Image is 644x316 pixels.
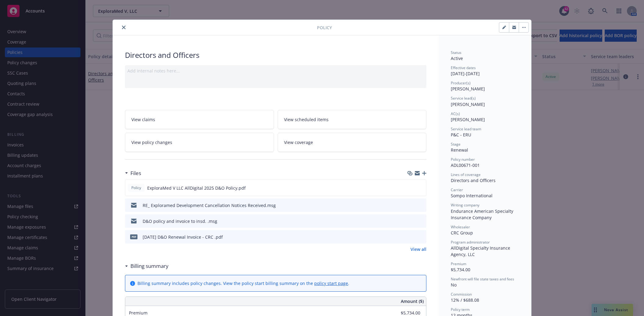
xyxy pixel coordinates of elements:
[317,24,332,31] span: Policy
[125,50,426,60] div: Directors and Officers
[451,117,485,122] span: [PERSON_NAME]
[451,240,490,245] span: Program administrator
[451,202,479,208] span: Writing company
[125,110,274,129] a: View claims
[451,208,514,220] span: Endurance American Specialty Insurance Company
[451,245,511,257] span: AllDigital Specialty Insurance Agency, LLC
[451,172,481,177] span: Lines of coverage
[409,234,414,240] button: download file
[451,282,457,288] span: No
[278,133,427,152] a: View coverage
[143,234,223,240] div: [DATE] D&O Renewal Invoice - CRC .pdf
[147,185,246,191] span: ExploraMed V LLC AllDigital 2025 D&O Policy.pdf
[451,230,473,236] span: CRC Group
[314,280,348,286] a: policy start page
[451,126,481,132] span: Service lead team
[137,280,349,286] div: Billing summary includes policy changes. View the policy start billing summary on the .
[143,218,217,224] div: D&O policy and invoice to insd. .msg
[451,65,476,70] span: Effective dates
[129,310,148,316] span: Premium
[451,292,472,297] span: Commission
[451,157,475,162] span: Policy number
[411,246,426,252] a: View all
[409,202,414,209] button: download file
[451,297,479,303] span: 12% / $688.08
[131,139,172,146] span: View policy changes
[451,267,470,272] span: $5,734.00
[451,276,514,282] span: Newfront will file state taxes and fees
[451,224,470,230] span: Wholesaler
[451,162,480,168] span: ADL00671-001
[451,193,493,198] span: Sompo International
[418,185,424,191] button: preview file
[451,96,476,101] span: Service lead(s)
[130,169,141,177] h3: Files
[127,68,424,74] div: Add internal notes here...
[284,139,313,146] span: View coverage
[451,177,519,184] div: Directors and Officers
[451,261,466,266] span: Premium
[451,55,463,61] span: Active
[125,262,169,270] div: Billing summary
[125,169,141,177] div: Files
[418,234,424,240] button: preview file
[143,202,276,209] div: RE_ Exploramed Development Cancellation Notices Received.msg
[418,218,424,224] button: preview file
[451,111,460,116] span: AC(s)
[451,80,471,86] span: Producer(s)
[451,101,485,107] span: [PERSON_NAME]
[125,133,274,152] a: View policy changes
[284,116,329,123] span: View scheduled items
[401,298,424,304] span: Amount ($)
[451,50,461,55] span: Status
[451,142,461,147] span: Stage
[408,185,413,191] button: download file
[131,116,155,123] span: View claims
[120,24,127,31] button: close
[451,187,463,192] span: Carrier
[130,234,137,239] span: pdf
[451,307,470,312] span: Policy term
[451,86,485,92] span: [PERSON_NAME]
[451,65,519,77] div: [DATE] - [DATE]
[278,110,427,129] a: View scheduled items
[418,202,424,209] button: preview file
[451,132,471,138] span: P&C - ERU
[130,262,169,270] h3: Billing summary
[451,147,468,153] span: Renewal
[130,185,142,191] span: Policy
[409,218,414,224] button: download file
